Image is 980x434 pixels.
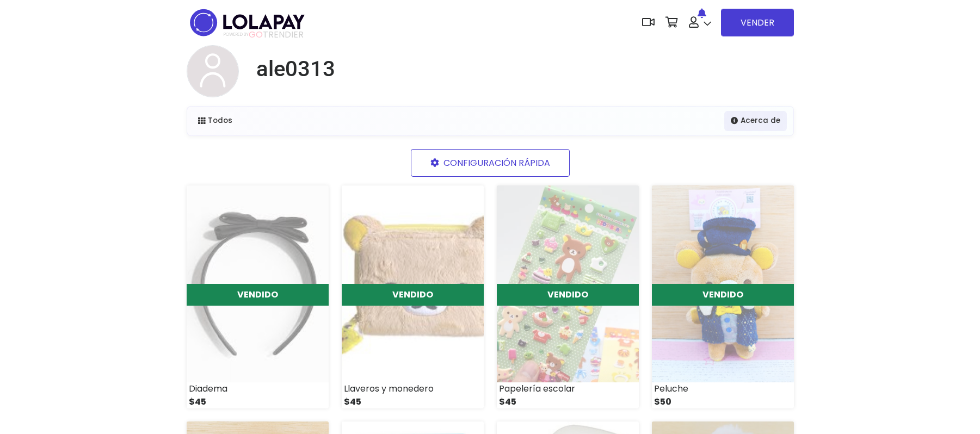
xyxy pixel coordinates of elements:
a: VENDIDO Diadema $45 [187,185,329,408]
a: VENDER [721,9,794,36]
a: VENDIDO Peluche $50 [652,185,794,408]
a: VENDIDO Llaveros y monedero $45 [342,185,484,408]
a: Acerca de [724,111,787,131]
img: small_1756833672192.jpeg [187,185,329,382]
div: $50 [652,395,794,408]
a: Todos [192,111,239,131]
img: small_1755570332246.jpeg [652,185,794,382]
div: Llaveros y monedero [342,382,484,395]
div: Peluche [652,382,794,395]
div: $45 [342,395,484,408]
a: ale0313 [248,56,335,82]
div: $45 [187,395,329,408]
span: POWERED BY [224,32,249,38]
div: Papelería escolar [497,382,639,395]
div: VENDIDO [497,284,639,306]
div: VENDIDO [342,284,484,306]
img: logo [187,5,308,40]
div: VENDIDO [187,284,329,306]
div: $45 [497,395,639,408]
div: Diadema [187,382,329,395]
span: GO [249,28,263,41]
div: VENDIDO [652,284,794,306]
img: small_1756833853143.webp [497,185,639,382]
span: TRENDIER [224,30,304,40]
a: VENDIDO Papelería escolar $45 [497,185,639,408]
a: CONFIGURACIÓN RÁPIDA [411,149,570,177]
img: small_1756833546455.jpeg [342,185,484,382]
h1: ale0313 [256,56,335,82]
